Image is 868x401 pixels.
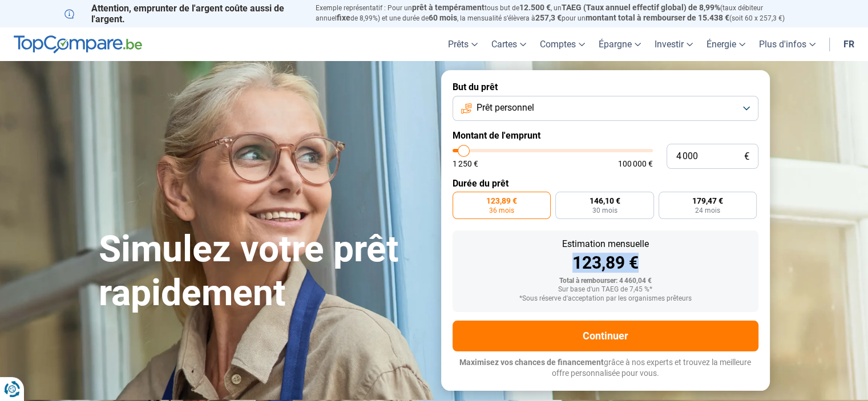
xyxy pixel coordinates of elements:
span: 12.500 € [519,3,551,12]
a: Épargne [592,27,648,61]
span: Prêt personnel [477,102,534,114]
span: 24 mois [695,207,720,214]
a: Cartes [485,27,533,61]
div: 123,89 € [462,254,749,272]
div: Sur base d'un TAEG de 7,45 %* [462,286,749,294]
img: TopCompare [14,35,142,54]
span: fixe [337,13,350,22]
span: 36 mois [489,207,514,214]
span: prêt à tempérament [412,3,485,12]
a: Énergie [700,27,752,61]
a: Comptes [533,27,592,61]
span: 257,3 € [535,13,562,22]
span: 123,89 € [486,197,517,205]
span: 179,47 € [692,197,723,205]
span: 146,10 € [589,197,620,205]
button: Prêt personnel [453,96,758,121]
span: 1 250 € [453,160,478,168]
label: Durée du prêt [453,178,758,189]
span: 100 000 € [618,160,653,168]
div: *Sous réserve d'acceptation par les organismes prêteurs [462,295,749,303]
p: grâce à nos experts et trouvez la meilleure offre personnalisée pour vous. [453,357,758,379]
span: € [744,152,749,161]
a: Investir [648,27,700,61]
div: Estimation mensuelle [462,240,749,249]
span: 60 mois [429,13,457,22]
span: 30 mois [592,207,617,214]
a: Plus d'infos [752,27,822,61]
a: Prêts [441,27,485,61]
button: Continuer [453,321,758,351]
label: Montant de l'emprunt [453,130,758,141]
span: montant total à rembourser de 15.438 € [586,13,729,22]
p: Exemple représentatif : Pour un tous but de , un (taux débiteur annuel de 8,99%) et une durée de ... [316,3,804,23]
p: Attention, emprunter de l'argent coûte aussi de l'argent. [64,3,302,25]
h1: Simulez votre prêt rapidement [99,228,427,315]
label: But du prêt [453,82,758,92]
div: Total à rembourser: 4 460,04 € [462,277,749,285]
a: fr [837,27,861,61]
span: TAEG (Taux annuel effectif global) de 8,99% [562,3,720,12]
span: Maximisez vos chances de financement [459,358,604,367]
